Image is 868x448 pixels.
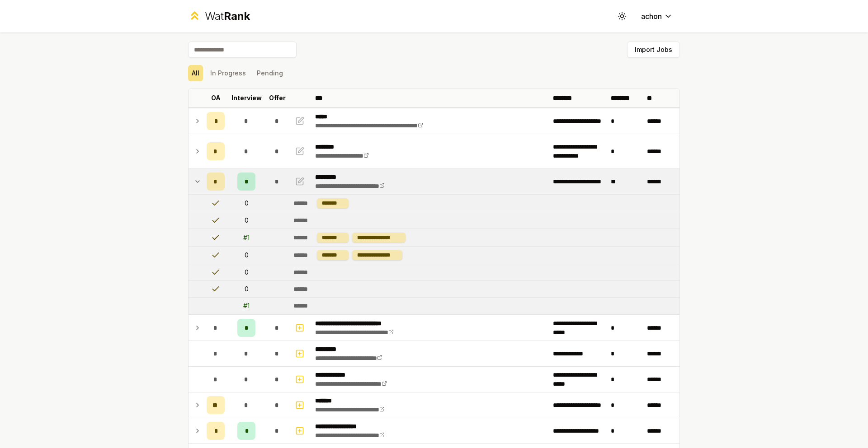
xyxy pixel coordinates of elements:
[641,11,662,22] span: achon
[188,9,250,23] a: WatRank
[228,281,264,297] td: 0
[627,42,680,58] button: Import Jobs
[207,65,250,81] button: In Progress
[243,233,250,242] div: # 1
[243,301,250,310] div: # 1
[188,65,203,81] button: All
[228,195,264,212] td: 0
[269,93,286,103] p: Offer
[231,93,262,103] p: Interview
[634,8,680,24] button: achon
[253,65,287,81] button: Pending
[211,93,221,103] p: OA
[228,212,264,229] td: 0
[224,9,250,23] span: Rank
[205,9,250,23] div: Wat
[228,247,264,264] td: 0
[228,264,264,280] td: 0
